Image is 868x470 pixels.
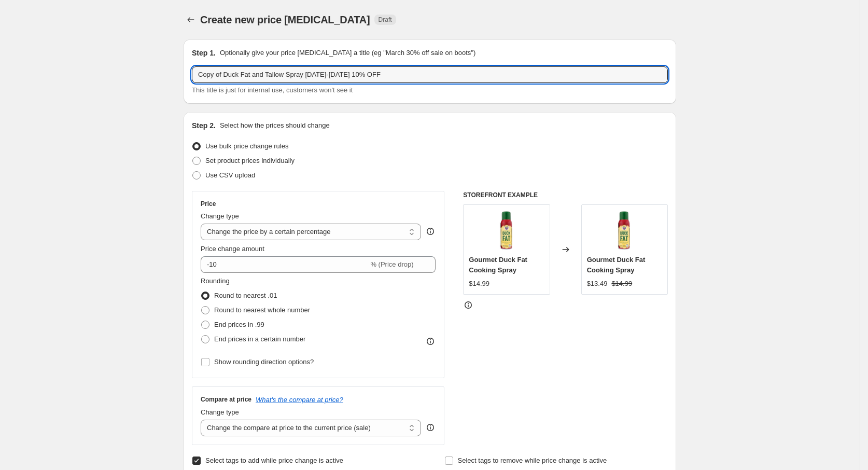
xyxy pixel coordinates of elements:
[205,457,343,464] span: Select tags to add while price change is active
[425,226,436,237] div: help
[201,245,264,253] span: Price change amount
[587,279,608,289] div: $13.49
[192,66,668,83] input: 30% off holiday sale
[205,142,288,150] span: Use bulk price change rules
[220,120,330,131] p: Select how the prices should change
[256,396,343,404] button: What's the compare at price?
[587,256,646,274] span: Gourmet Duck Fat Cooking Spray
[425,422,436,433] div: help
[458,457,607,464] span: Select tags to remove while price change is active
[192,48,216,58] h2: Step 1.
[220,48,475,58] p: Optionally give your price [MEDICAL_DATA] a title (eg "March 30% off sale on boots")
[184,12,198,27] button: Price change jobs
[469,256,527,274] span: Gourmet Duck Fat Cooking Spray
[200,14,370,25] span: Create new price [MEDICAL_DATA]
[205,171,255,179] span: Use CSV upload
[604,210,645,252] img: gourmet-duck-fat-cooking-spray-6-pack-with-400-degree-smoke-point-for-crisp-flavorful-cooking_80x...
[214,292,277,299] span: Round to nearest .01
[201,200,216,208] h3: Price
[214,335,305,343] span: End prices in a certain number
[379,16,392,24] span: Draft
[370,260,413,268] span: % (Price drop)
[205,157,295,164] span: Set product prices individually
[201,256,368,273] input: -15
[469,279,489,289] div: $14.99
[192,120,216,131] h2: Step 2.
[201,408,239,416] span: Change type
[192,86,353,94] span: This title is just for internal use, customers won't see it
[201,395,251,404] h3: Compare at price
[611,279,632,289] strike: $14.99
[486,210,527,252] img: gourmet-duck-fat-cooking-spray-6-pack-with-400-degree-smoke-point-for-crisp-flavorful-cooking_80x...
[214,306,310,314] span: Round to nearest whole number
[214,321,264,328] span: End prices in .99
[201,212,239,220] span: Change type
[463,191,668,199] h6: STOREFRONT EXAMPLE
[214,358,314,366] span: Show rounding direction options?
[201,277,230,285] span: Rounding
